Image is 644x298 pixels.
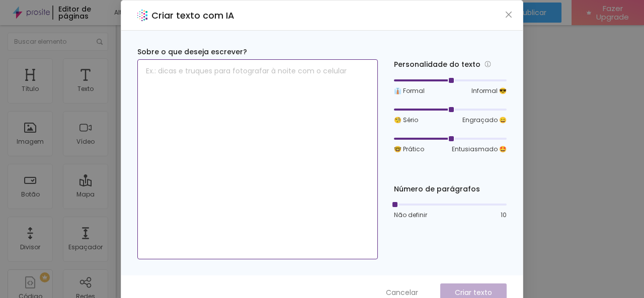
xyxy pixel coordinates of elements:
[77,85,94,92] div: Texto
[504,3,561,23] button: Publicar
[452,145,507,154] span: Entusiasmado 🤩
[394,59,507,70] div: Personalidade do texto
[519,9,546,17] span: Publicar
[114,10,230,16] div: Alterações salvas automaticamente
[17,138,44,145] div: Imagem
[471,86,507,95] span: Informal 😎
[501,211,507,220] span: 10
[394,116,418,125] span: 🧐 Sério
[52,6,104,20] div: Editor de páginas
[394,184,507,194] div: Número de parágrafos
[394,86,425,95] span: 👔 Formal
[462,116,507,125] span: Engraçado 😄
[97,39,103,45] img: Icone
[22,85,39,92] div: Título
[394,145,424,154] span: 🤓 Prático
[21,191,40,198] div: Botão
[76,138,95,145] div: Vídeo
[68,244,103,251] div: Espaçador
[20,244,40,251] div: Divisor
[137,47,378,57] div: Sobre o que deseja escrever?
[394,211,427,220] span: Não definir
[595,4,630,22] span: Fazer Upgrade
[76,191,95,198] div: Mapa
[116,25,644,298] iframe: Editor
[8,33,108,51] input: Buscar elemento
[386,287,418,298] span: Cancelar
